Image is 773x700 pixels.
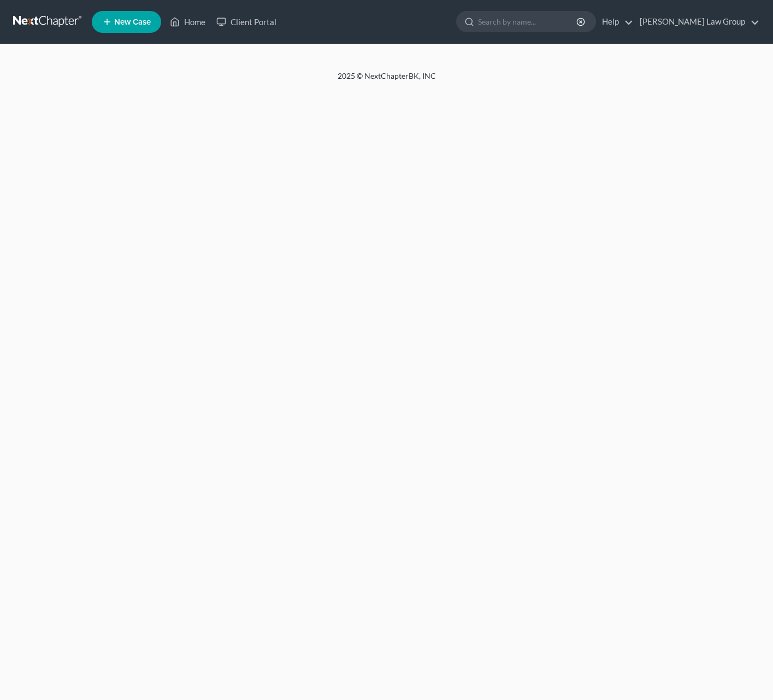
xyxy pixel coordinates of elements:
[478,11,578,32] input: Search by name...
[211,12,282,32] a: Client Portal
[597,12,633,32] a: Help
[114,18,151,26] span: New Case
[164,12,211,32] a: Home
[634,12,759,32] a: [PERSON_NAME] Law Group
[75,71,698,90] div: 2025 © NextChapterBK, INC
